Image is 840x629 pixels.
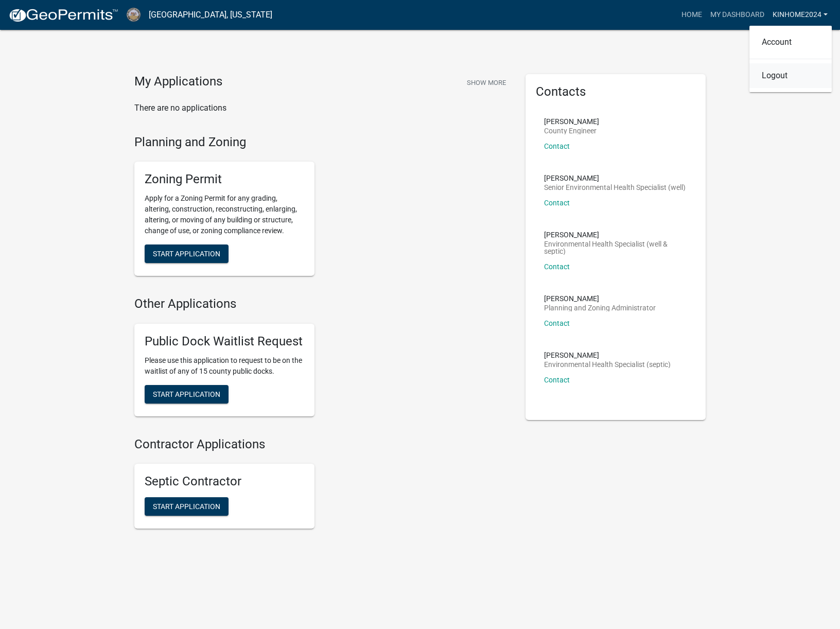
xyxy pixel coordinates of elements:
[145,497,229,516] button: Start Application
[145,355,304,377] p: Please use this application to request to be on the waitlist of any of 15 county public docks.
[127,8,141,22] img: Cerro Gordo County, Iowa
[706,5,768,25] a: My Dashboard
[145,244,229,263] button: Start Application
[749,26,832,92] div: KinHome2024
[134,296,510,311] h4: Other Applications
[544,361,671,368] p: Environmental Health Specialist (septic)
[544,142,570,150] a: Contact
[134,102,510,114] p: There are no applications
[134,74,222,90] h4: My Applications
[145,172,304,187] h5: Zoning Permit
[536,84,695,99] h5: Contacts
[145,474,304,489] h5: Septic Contractor
[544,174,686,182] p: [PERSON_NAME]
[544,199,570,207] a: Contact
[544,263,570,271] a: Contact
[544,352,671,359] p: [PERSON_NAME]
[153,250,220,258] span: Start Application
[544,184,686,191] p: Senior Environmental Health Specialist (well)
[145,385,229,404] button: Start Application
[145,193,304,236] p: Apply for a Zoning Permit for any grading, altering, construction, reconstructing, enlarging, alt...
[134,135,510,150] h4: Planning and Zoning
[145,334,304,349] h5: Public Dock Waitlist Request
[153,390,220,398] span: Start Application
[544,376,570,384] a: Contact
[134,437,510,537] wm-workflow-list-section: Contractor Applications
[677,5,706,25] a: Home
[768,5,832,25] a: KinHome2024
[544,127,599,134] p: County Engineer
[463,74,510,91] button: Show More
[544,319,570,327] a: Contact
[134,437,510,452] h4: Contractor Applications
[149,6,272,24] a: [GEOGRAPHIC_DATA], [US_STATE]
[153,502,220,511] span: Start Application
[544,118,599,125] p: [PERSON_NAME]
[134,296,510,425] wm-workflow-list-section: Other Applications
[544,240,687,255] p: Environmental Health Specialist (well & septic)
[544,304,656,311] p: Planning and Zoning Administrator
[749,30,832,55] a: Account
[749,63,832,88] a: Logout
[544,295,656,302] p: [PERSON_NAME]
[544,231,687,238] p: [PERSON_NAME]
